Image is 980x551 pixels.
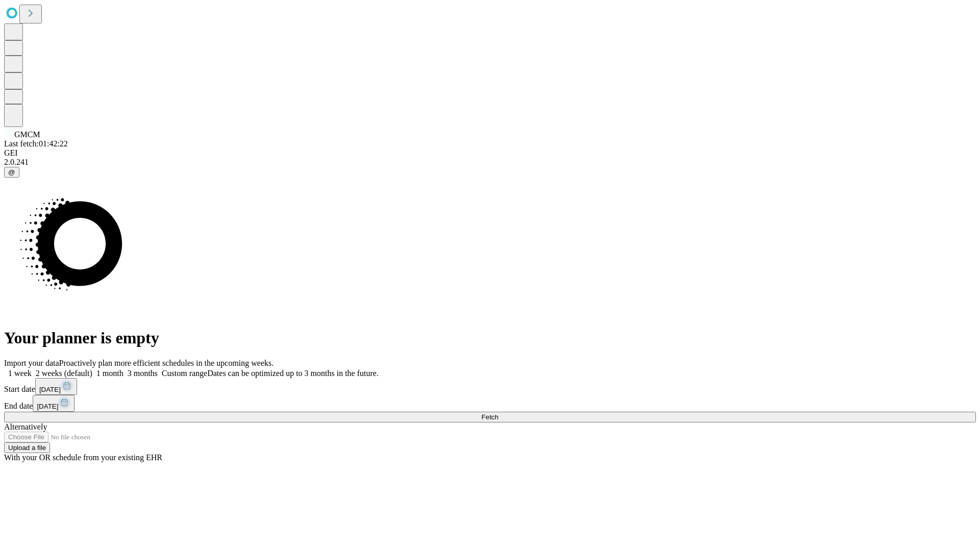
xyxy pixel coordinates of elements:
[4,378,976,395] div: Start date
[4,158,976,167] div: 2.0.241
[4,412,976,422] button: Fetch
[33,395,75,412] button: [DATE]
[207,369,378,378] span: Dates can be optimized up to 3 months in the future.
[162,369,207,378] span: Custom range
[39,386,61,393] span: [DATE]
[4,329,976,347] h1: Your planner is empty
[35,378,77,395] button: [DATE]
[4,442,50,453] button: Upload a file
[128,369,158,378] span: 3 months
[481,413,498,421] span: Fetch
[59,359,274,367] span: Proactively plan more efficient schedules in the upcoming weeks.
[36,369,92,378] span: 2 weeks (default)
[96,369,124,378] span: 1 month
[4,167,19,178] button: @
[4,422,47,431] span: Alternatively
[4,359,59,367] span: Import your data
[4,139,68,148] span: Last fetch: 01:42:22
[14,130,40,139] span: GMCM
[37,403,58,410] span: [DATE]
[8,369,32,378] span: 1 week
[4,395,976,412] div: End date
[4,148,976,158] div: GEI
[8,168,15,176] span: @
[4,453,162,462] span: With your OR schedule from your existing EHR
